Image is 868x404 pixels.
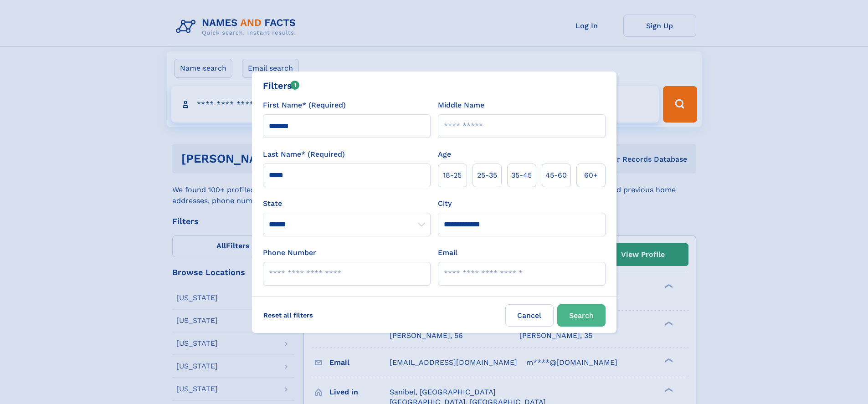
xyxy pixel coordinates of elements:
[263,198,431,209] label: State
[545,170,567,181] span: 45‑60
[263,247,316,258] label: Phone Number
[263,149,345,160] label: Last Name* (Required)
[438,247,457,258] label: Email
[438,149,451,160] label: Age
[438,100,484,111] label: Middle Name
[438,198,452,209] label: City
[477,170,497,181] span: 25‑35
[584,170,598,181] span: 60+
[263,79,300,92] div: Filters
[257,304,319,326] label: Reset all filters
[443,170,462,181] span: 18‑25
[263,100,346,111] label: First Name* (Required)
[505,304,554,327] label: Cancel
[511,170,532,181] span: 35‑45
[557,304,606,327] button: Search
